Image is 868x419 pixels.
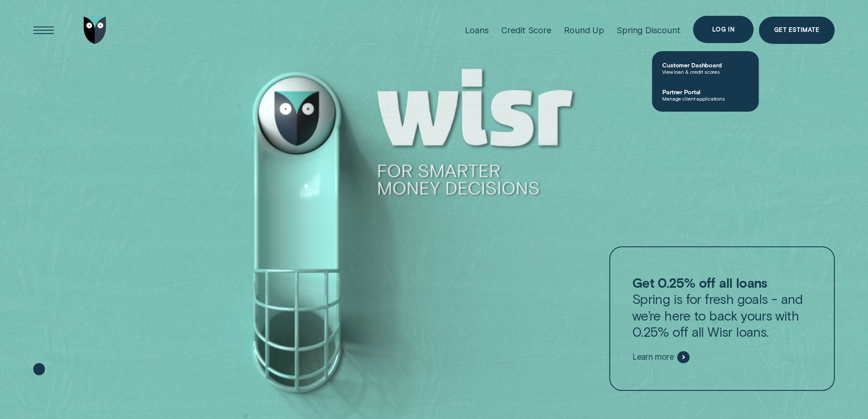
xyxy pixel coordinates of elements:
[662,69,748,75] span: View loan & credit scores
[465,25,488,35] div: Loans
[693,16,754,43] button: Log in
[564,25,604,35] div: Round Up
[652,55,759,81] a: Customer DashboardView loan & credit scores
[662,95,748,101] span: Manage client applications
[712,27,734,32] div: Log in
[759,17,835,44] a: Get Estimate
[30,17,57,44] button: Open Menu
[632,352,674,362] span: Learn more
[501,25,552,35] div: Credit Score
[632,275,812,340] p: Spring is for fresh goals - and we’re here to back yours with 0.25% off all Wisr loans.
[84,17,106,44] img: Wisr
[609,246,834,391] a: Get 0.25% off all loansSpring is for fresh goals - and we’re here to back yours with 0.25% off al...
[617,25,680,35] div: Spring Discount
[652,81,759,108] a: Partner PortalManage client applications
[632,275,767,290] strong: Get 0.25% off all loans
[662,61,748,69] span: Customer Dashboard
[662,88,748,95] span: Partner Portal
